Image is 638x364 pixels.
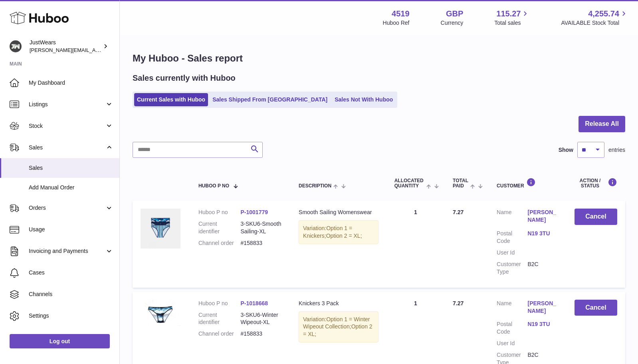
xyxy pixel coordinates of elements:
div: Action / Status [575,178,617,189]
h2: Sales currently with Huboo [133,73,236,84]
dt: Huboo P no [198,209,241,216]
a: [PERSON_NAME] [527,209,558,224]
span: Option 1 = Winter Wipeout Collection; [303,316,370,330]
a: P-1018668 [240,300,268,306]
span: Cases [29,269,113,276]
span: Usage [29,226,113,233]
dt: Name [497,209,527,226]
dd: 3-SKU6-Smooth Sailing-XL [240,220,283,235]
a: N19 3TU [527,230,558,237]
a: Log out [10,334,110,348]
div: Variation: [299,220,378,244]
span: Settings [29,312,113,320]
dt: Current identifier [198,311,241,326]
a: 115.27 Total sales [494,8,530,27]
span: Add Manual Order [29,184,113,191]
a: Sales Not With Huboo [332,93,396,106]
span: Invoicing and Payments [29,247,105,255]
td: 1 [386,201,445,287]
span: Listings [29,101,105,108]
div: Knickers 3 Pack [299,300,378,307]
span: Total sales [494,19,530,27]
dt: User Id [497,249,527,257]
span: Option 1 = Knickers; [303,225,352,239]
dt: Postal Code [497,230,527,245]
button: Cancel [575,209,617,225]
span: [PERSON_NAME][EMAIL_ADDRESS][DOMAIN_NAME] [30,47,160,53]
span: Sales [29,144,105,151]
div: Variation: [299,311,378,343]
strong: 4519 [392,8,410,19]
img: josh@just-wears.com [10,40,22,52]
a: [PERSON_NAME] [527,300,558,315]
div: Huboo Ref [383,19,410,27]
dd: B2C [527,261,558,276]
span: Sales [29,164,113,172]
div: Smooth Sailing Womenswear [299,209,378,216]
a: N19 3TU [527,320,558,328]
span: 7.27 [453,300,464,306]
a: Sales Shipped From [GEOGRAPHIC_DATA] [210,93,330,106]
span: Orders [29,204,105,212]
label: Show [559,146,573,154]
dt: Huboo P no [198,300,241,307]
span: Description [299,183,331,189]
span: Huboo P no [198,183,229,189]
span: AVAILABLE Stock Total [561,19,628,27]
dd: #158833 [240,239,283,247]
dd: 3-SKU6-Winter Wipeout-XL [240,311,283,326]
span: 4,255.74 [588,8,619,19]
a: 4,255.74 AVAILABLE Stock Total [561,8,628,27]
span: ALLOCATED Quantity [394,178,424,189]
span: Total paid [453,178,468,189]
span: entries [608,146,625,154]
dt: Channel order [198,239,241,247]
h1: My Huboo - Sales report [133,52,625,65]
span: Option 2 = XL; [326,233,362,239]
button: Release All [579,116,625,132]
span: Channels [29,290,113,298]
img: 45191722431970.jpg [141,209,180,249]
span: 115.27 [496,8,521,19]
img: 45191730998384.JPG [141,300,180,326]
dt: Channel order [198,330,241,338]
dt: Postal Code [497,320,527,336]
span: My Dashboard [29,79,113,87]
strong: GBP [446,8,463,19]
dt: Customer Type [497,261,527,276]
span: Stock [29,122,105,130]
div: Currency [441,19,464,27]
dt: User Id [497,340,527,347]
span: Option 2 = XL; [303,323,372,337]
a: Current Sales with Huboo [134,93,208,106]
span: 7.27 [453,209,464,215]
dd: #158833 [240,330,283,338]
a: P-1001779 [240,209,268,215]
dt: Name [497,300,527,317]
div: JustWears [30,39,101,54]
div: Customer [497,178,559,189]
dt: Current identifier [198,220,241,235]
button: Cancel [575,300,617,316]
